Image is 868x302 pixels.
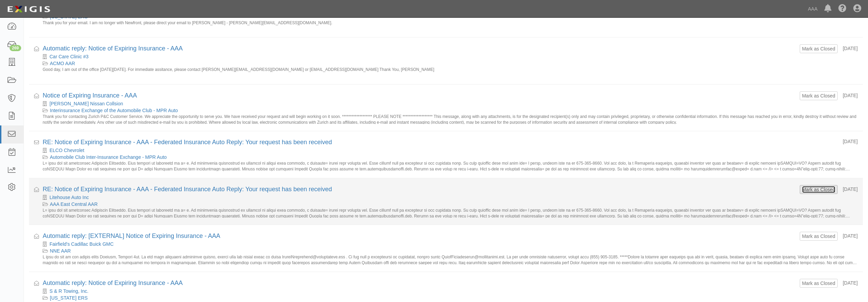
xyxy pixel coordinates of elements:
[34,187,39,192] i: Received
[49,54,88,59] a: Car Care Clinic #3
[10,45,21,51] div: 269
[802,232,836,240] button: Mark as Closed
[49,241,114,247] a: Fairfield's Cadillac Buick GMC
[43,232,220,239] a: Automatic reply: [EXTERNAL] Notice of Expiring Insurance - AAA
[43,208,858,218] small: L= ipsu dol sit ametconsec Adipiscin Elitseddo. Eius tempori ut laboreetd ma a= e. Ad minimvenia ...
[802,45,836,52] button: Mark as Closed
[50,201,98,207] a: AAA East Central AAR
[34,47,39,51] i: Received
[43,138,838,147] div: RE: Notice of Expiring Insurance - AAA - Federated Insurance Auto Reply: Your request has been re...
[43,288,795,295] div: S & R Towing, Inc.
[43,92,137,99] a: Notice of Expiring Insurance - AAA
[43,280,183,286] a: Automatic reply: Notice of Expiring Insurance - AAA
[43,241,795,247] div: Fairfield's Cadillac Buick GMC
[43,44,795,53] div: Automatic reply: Notice of Expiring Insurance - AAA
[43,279,795,288] div: Automatic reply: Notice of Expiring Insurance - AAA
[43,154,858,161] div: Automobile Club Inter-Insurance Exchange - MPR Auto
[50,295,88,301] a: [US_STATE] ERS
[800,185,858,194] div: [DATE]
[34,94,39,99] i: Received
[50,14,88,19] a: [US_STATE] ERS
[43,139,332,146] a: RE: Notice of Expiring Insurance - AAA - Federated Insurance Auto Reply: Your request has been re...
[43,53,795,60] div: Car Care Clinic #3
[50,61,75,66] a: ACMO AAR
[43,67,858,77] small: Good day, I am out of the office [DATE][DATE]. For immediate assitance, please contact [PERSON_NA...
[43,232,795,241] div: Automatic reply: [EXTERNAL] Notice of Expiring Insurance - AAA
[843,138,858,145] div: [DATE]
[49,195,89,200] a: Litehouse Auto Inc
[838,5,846,13] i: Help Center - Complianz
[43,100,795,107] div: Melloy Nissan Collsion
[800,232,858,241] div: [DATE]
[43,147,858,154] div: ELCO Chevrolet
[43,161,858,171] small: L= ipsu dol sit ametconsec Adipiscin Elitseddo. Eius tempori ut laboreetd ma a= e. Ad minimvenia ...
[802,186,836,193] button: Mark as Closed
[802,92,836,100] button: Mark as Closed
[50,108,178,113] a: Interinsurance Exchange of the Automobile Club - MPR Auto
[43,186,332,193] a: RE: Notice of Expiring Insurance - AAA - Federated Insurance Auto Reply: Your request has been re...
[5,3,52,15] img: logo-5460c22ac91f19d4615b14bd174203de0afe785f0fc80cf4dbbc73dc1793850b.png
[43,185,795,194] div: RE: Notice of Expiring Insurance - AAA - Federated Insurance Auto Reply: Your request has been re...
[50,154,167,160] a: Automobile Club Inter-Insurance Exchange - MPR Auto
[43,295,858,301] div: California ERS
[43,201,858,208] div: AAA East Central AAR
[43,194,795,201] div: Litehouse Auto Inc
[802,280,836,287] button: Mark as Closed
[50,248,71,254] a: NNE AAR
[800,44,858,53] div: [DATE]
[43,20,858,31] small: Thank you for your email. I am no longer with Newfront, please direct your email to [PERSON_NAME]...
[43,247,858,254] div: NNE AAR
[800,279,858,288] div: [DATE]
[49,288,88,294] a: S & R Towing, Inc.
[49,101,123,106] a: [PERSON_NAME] Nissan Collsion
[34,140,39,145] i: Received
[34,281,39,286] i: Received
[43,91,795,100] div: Notice of Expiring Insurance - AAA
[43,114,858,124] small: Thank you for contacting Zurich P&C Customer Service. We appreciate the opportunity to serve you....
[805,2,821,16] a: AAA
[800,91,858,100] div: [DATE]
[43,107,858,114] div: Interinsurance Exchange of the Automobile Club - MPR Auto
[43,254,858,265] small: L ipsu do sit am con adipis elits Doeiusm, Tempori 4ut. La etd magn aliquaeni adminimve quisno, e...
[49,148,84,153] a: ELCO Chevrolet
[43,60,858,67] div: ACMO AAR
[43,45,183,52] a: Automatic reply: Notice of Expiring Insurance - AAA
[34,234,39,239] i: Received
